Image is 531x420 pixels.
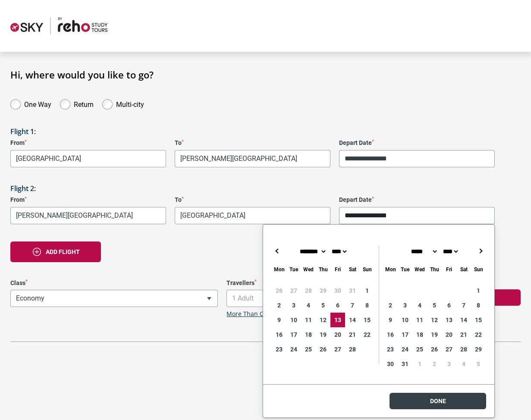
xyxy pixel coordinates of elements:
div: 10 [286,313,301,327]
div: 31 [345,283,360,298]
div: Tuesday [398,265,412,275]
div: 1 [471,283,486,298]
div: 13 [330,313,345,327]
div: Sunday [471,265,486,275]
div: 9 [272,313,286,327]
div: 28 [456,342,471,357]
div: 3 [442,357,456,371]
span: 1 Adult [227,290,434,307]
span: Bologna, Italy [175,150,330,167]
div: 13 [442,313,456,327]
div: 28 [301,283,316,298]
label: Depart Date [339,196,495,204]
div: 27 [442,342,456,357]
div: 15 [471,313,486,327]
label: Class [10,279,218,287]
div: 15 [360,313,374,327]
label: Return [74,98,94,109]
div: 21 [456,327,471,342]
div: 5 [427,298,442,313]
div: 12 [427,313,442,327]
div: 27 [330,342,345,357]
label: Multi-city [116,98,144,109]
div: 25 [412,342,427,357]
div: 1 [360,283,374,298]
label: Depart Date [339,139,495,147]
h3: Flight 1: [10,128,521,136]
h3: Flight 2: [10,185,521,193]
button: Done [390,393,486,409]
div: 19 [316,327,330,342]
div: 24 [286,342,301,357]
div: 18 [301,327,316,342]
div: 6 [442,298,456,313]
div: Monday [383,265,398,275]
div: Saturday [345,265,360,275]
div: 16 [272,327,286,342]
div: 8 [471,298,486,313]
label: One Way [24,98,51,109]
div: 26 [316,342,330,357]
span: Economy [11,290,217,307]
div: 7 [345,298,360,313]
div: Thursday [427,265,442,275]
div: 3 [398,298,412,313]
div: 6 [330,298,345,313]
div: 5 [316,298,330,313]
div: 5 [471,357,486,371]
span: Melbourne, Australia [175,207,330,224]
button: → [475,246,486,256]
div: 22 [471,327,486,342]
div: 23 [383,342,398,357]
div: 10 [398,313,412,327]
div: Wednesday [412,265,427,275]
div: 22 [360,327,374,342]
div: 4 [412,298,427,313]
div: Monday [272,265,286,275]
div: 26 [427,342,442,357]
label: From [10,196,166,204]
div: 2 [383,298,398,313]
div: Tuesday [286,265,301,275]
div: 19 [427,327,442,342]
div: 25 [301,342,316,357]
div: 23 [272,342,286,357]
div: 14 [456,313,471,327]
div: Friday [442,265,456,275]
div: 3 [286,298,301,313]
div: 24 [398,342,412,357]
div: 1 [412,357,427,371]
div: 27 [286,283,301,298]
div: 7 [456,298,471,313]
span: 1 Adult [226,290,434,307]
label: Travellers [226,279,434,287]
span: Melbourne, Australia [11,150,166,167]
span: Melbourne, Australia [175,207,330,224]
div: 31 [398,357,412,371]
span: Economy [10,290,218,307]
div: Friday [330,265,345,275]
div: 29 [471,342,486,357]
div: 30 [383,357,398,371]
a: More Than One Traveller? [226,310,302,318]
div: 4 [301,298,316,313]
div: 21 [345,327,360,342]
div: 26 [272,283,286,298]
label: To [175,139,330,147]
label: To [175,196,330,204]
div: 16 [383,327,398,342]
span: Melbourne, Australia [10,150,166,167]
div: 17 [286,327,301,342]
div: 28 [345,342,360,357]
div: 2 [427,357,442,371]
div: 14 [345,313,360,327]
div: 4 [456,357,471,371]
button: ← [272,246,282,256]
div: 18 [412,327,427,342]
div: 20 [330,327,345,342]
div: Saturday [456,265,471,275]
button: Add flight [10,241,101,262]
div: 17 [398,327,412,342]
div: 20 [442,327,456,342]
label: From [10,139,166,147]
